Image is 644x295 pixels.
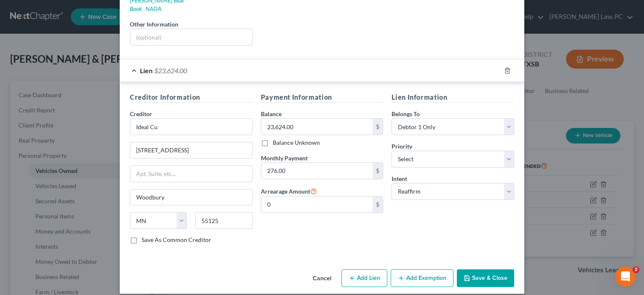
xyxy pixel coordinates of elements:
input: Enter city... [130,189,252,205]
span: $23,624.00 [154,66,187,74]
input: Enter zip... [195,212,252,229]
input: (optional) [130,29,252,45]
input: 0.00 [261,197,373,213]
span: Lien [140,66,153,74]
input: Search creditor by name... [130,118,252,135]
label: Balance [261,109,282,118]
h5: Creditor Information [130,92,252,103]
div: $ [373,119,383,135]
label: Intent [392,174,407,183]
div: $ [373,197,383,213]
button: Add Exemption [391,269,453,287]
label: Balance Unknown [273,138,320,147]
input: Enter address... [130,142,252,158]
button: Save & Close [457,269,514,287]
label: Arrearage Amount [261,186,317,196]
a: NADA [145,5,161,12]
span: Belongs To [392,110,420,117]
h5: Lien Information [392,92,514,103]
span: 2 [633,266,639,273]
label: Other Information [130,20,178,29]
input: Apt, Suite, etc... [130,166,252,182]
iframe: Intercom live chat [615,266,636,287]
input: 0.00 [261,119,373,135]
button: Cancel [306,270,338,287]
input: 0.00 [261,163,373,179]
span: Creditor [130,110,152,117]
label: Save As Common Creditor [142,236,211,244]
h5: Payment Information [261,92,384,103]
button: Add Lien [341,269,387,287]
div: $ [373,163,383,179]
label: Monthly Payment [261,154,308,162]
span: Priority [392,143,412,150]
